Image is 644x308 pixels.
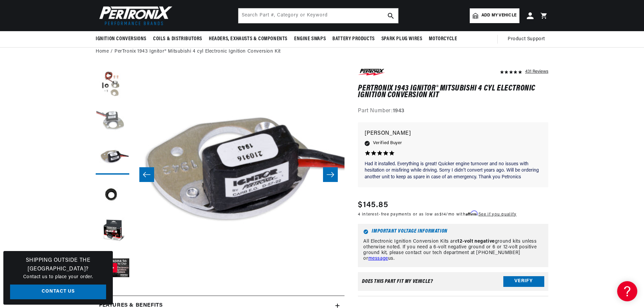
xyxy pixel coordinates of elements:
media-gallery: Gallery Viewer [96,67,344,282]
button: Slide left [139,167,154,182]
p: Contact us to place your order. [10,273,106,281]
p: 4 interest-free payments or as low as /mo with . [358,211,516,218]
span: Engine Swaps [294,36,326,43]
div: Part Number: [358,107,548,116]
span: Battery Products [332,36,375,43]
a: Contact Us [10,285,106,300]
span: Add my vehicle [481,12,516,19]
span: Coils & Distributors [153,36,202,43]
span: Affirm [466,211,477,216]
summary: Headers, Exhausts & Components [205,31,291,47]
input: Search Part #, Category or Keyword [238,8,398,23]
a: message [368,256,388,261]
strong: 12-volt negative [457,239,495,244]
h3: Shipping Outside the [GEOGRAPHIC_DATA]? [10,256,106,273]
div: 431 Reviews [525,67,548,75]
div: Does This part fit My vehicle? [362,279,433,284]
strong: 1943 [393,108,405,114]
span: Product Support [508,36,545,43]
summary: Engine Swaps [291,31,329,47]
button: Load image 3 in gallery view [96,141,129,175]
span: $145.85 [358,199,388,211]
span: Verified Buyer [373,139,402,147]
button: Load image 1 in gallery view [96,67,129,101]
p: [PERSON_NAME] [365,129,542,138]
button: Load image 5 in gallery view [96,215,129,248]
button: Verify [503,276,544,287]
a: See if you qualify - Learn more about Affirm Financing (opens in modal) [478,212,516,217]
span: Spark Plug Wires [381,36,422,43]
nav: breadcrumbs [96,48,548,55]
summary: Battery Products [329,31,378,47]
span: Headers, Exhausts & Components [209,36,287,43]
h1: PerTronix 1943 Ignitor® Mitsubishi 4 cyl Electronic Ignition Conversion Kit [358,85,548,99]
span: $14 [440,212,446,217]
img: Pertronix [96,4,173,27]
summary: Product Support [508,31,548,47]
a: Home [96,48,109,55]
button: search button [383,8,398,23]
button: Load image 2 in gallery view [96,104,129,138]
a: PerTronix 1943 Ignitor® Mitsubishi 4 cyl Electronic Ignition Conversion Kit [114,48,281,55]
summary: Ignition Conversions [96,31,150,47]
summary: Coils & Distributors [150,31,205,47]
span: Motorcycle [429,36,457,43]
span: Ignition Conversions [96,36,146,43]
a: Add my vehicle [470,8,519,23]
button: Slide right [323,167,338,182]
summary: Motorcycle [425,31,460,47]
button: Load image 4 in gallery view [96,178,129,211]
h6: Important Voltage Information [363,229,543,234]
summary: Spark Plug Wires [378,31,426,47]
p: Had it installed. Everything is great! Quicker engine turnover and no issues with hesitation or m... [365,161,542,181]
p: All Electronic Ignition Conversion Kits are ground kits unless otherwise noted. If you need a 6-v... [363,239,543,261]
